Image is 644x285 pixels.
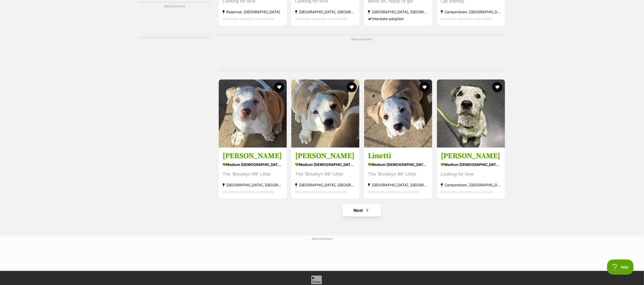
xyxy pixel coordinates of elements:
img: Winston - Australian Cattle Dog [437,80,505,148]
nav: Pagination [218,204,505,216]
button: favourite [492,82,502,92]
img: Peralta - American Staffordshire Terrier Dog [219,80,287,148]
a: [PERSON_NAME] medium [DEMOGRAPHIC_DATA] Dog The 'Brooklyn 99' Litter [GEOGRAPHIC_DATA], [GEOGRAPH... [219,147,287,199]
h3: Linetti [368,151,428,161]
a: Linetti medium [DEMOGRAPHIC_DATA] Dog The 'Brooklyn 99' Litter [GEOGRAPHIC_DATA], [GEOGRAPHIC_DAT... [364,147,432,199]
span: Interstate adoption unavailable [441,190,492,194]
span: Interstate adoption unavailable [295,190,347,194]
strong: [GEOGRAPHIC_DATA], [GEOGRAPHIC_DATA] [295,8,355,15]
div: Looking for love [441,171,501,178]
button: favourite [347,82,357,92]
div: The 'Brooklyn 99' Litter [368,171,428,178]
strong: [GEOGRAPHIC_DATA], [GEOGRAPHIC_DATA] [295,182,355,188]
strong: [GEOGRAPHIC_DATA], [GEOGRAPHIC_DATA] [223,182,283,188]
strong: [GEOGRAPHIC_DATA], [GEOGRAPHIC_DATA] [368,8,428,15]
img: Santiago - American Staffordshire Terrier Dog [291,80,359,148]
h3: [PERSON_NAME] [295,151,355,161]
span: Interstate adoption unavailable [223,17,274,21]
span: Interstate adoption unavailable [368,190,420,194]
strong: medium [DEMOGRAPHIC_DATA] Dog [441,161,501,168]
h3: [PERSON_NAME] [441,151,501,161]
div: The 'Brooklyn 99' Litter [223,171,283,178]
div: Interstate adoption [368,15,428,22]
strong: Camperdown, [GEOGRAPHIC_DATA] [441,8,501,15]
iframe: Help Scout Beacon - Open [607,260,634,275]
strong: medium [DEMOGRAPHIC_DATA] Dog [295,161,355,168]
span: Interstate adoption unavailable [223,190,274,194]
strong: medium [DEMOGRAPHIC_DATA] Dog [223,161,283,168]
div: Advertisement [218,34,505,71]
span: Close [311,275,322,284]
a: [PERSON_NAME] medium [DEMOGRAPHIC_DATA] Dog Looking for love Camperdown, [GEOGRAPHIC_DATA] Inters... [437,147,505,199]
strong: medium [DEMOGRAPHIC_DATA] Dog [368,161,428,168]
span: Interstate adoption unavailable [295,17,347,21]
div: The 'Brooklyn 99' Litter [295,171,355,178]
h3: [PERSON_NAME] [223,151,283,161]
strong: [GEOGRAPHIC_DATA], [GEOGRAPHIC_DATA] [368,182,428,188]
strong: Camperdown, [GEOGRAPHIC_DATA] [441,182,501,188]
strong: Reservoir, [GEOGRAPHIC_DATA] [223,8,283,15]
a: [PERSON_NAME] medium [DEMOGRAPHIC_DATA] Dog The 'Brooklyn 99' Litter [GEOGRAPHIC_DATA], [GEOGRAPH... [291,147,359,199]
img: Linetti - American Staffordshire Terrier Dog [364,80,432,148]
button: favourite [274,82,284,92]
div: Advertisement [139,1,211,38]
span: Interstate adoption unavailable [441,17,492,21]
a: Next page [343,204,381,216]
button: favourite [419,82,430,92]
